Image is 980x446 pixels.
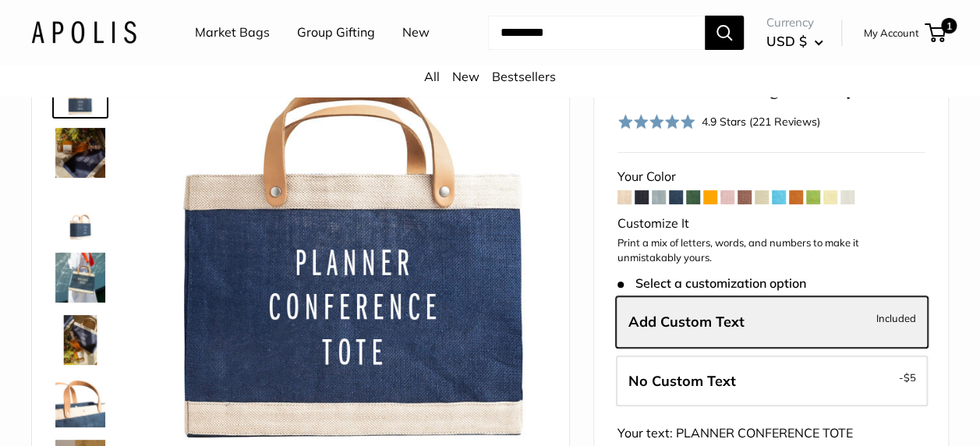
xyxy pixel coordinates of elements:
a: Bestsellers [492,69,556,84]
a: All [424,69,440,84]
span: Petite Market Bag in Navy [617,69,868,98]
span: $5 [904,371,916,384]
div: 4.9 Stars (221 Reviews) [702,113,820,130]
img: description_Super soft and durable leather handles. [55,377,105,427]
a: description_Super soft and durable leather handles. [52,374,108,430]
img: Petite Market Bag in Navy [55,190,105,240]
span: USD $ [766,33,807,49]
img: Petite Market Bag in Navy [55,128,105,178]
img: Apolis [31,21,136,44]
span: Included [876,309,916,327]
span: Add Custom Text [628,313,745,331]
label: Leave Blank [616,356,928,407]
a: Group Gifting [297,21,375,44]
a: Petite Market Bag in Navy [52,250,108,306]
a: Market Bags [195,21,270,44]
a: New [452,69,479,84]
p: Print a mix of letters, words, and numbers to make it unmistakably yours. [617,235,925,266]
a: 1 [926,23,946,42]
a: Petite Market Bag in Navy [52,187,108,243]
span: 1 [941,18,957,34]
iframe: Sign Up via Text for Offers [12,387,167,434]
a: My Account [864,23,919,42]
a: Petite Market Bag in Navy [52,125,108,181]
div: Customize It [617,212,925,235]
span: Select a customization option [617,276,805,291]
div: 4.9 Stars (221 Reviews) [617,111,820,133]
label: Add Custom Text [616,296,928,348]
span: No Custom Text [628,372,736,390]
span: - [899,368,916,387]
span: Your text: PLANNER CONFERENCE TOTE [617,425,853,441]
button: Search [705,16,744,50]
img: Petite Market Bag in Navy [55,315,105,365]
span: Currency [766,12,823,34]
a: New [402,21,430,44]
button: USD $ [766,29,823,54]
div: Your Color [617,165,925,189]
a: Petite Market Bag in Navy [52,312,108,368]
img: Petite Market Bag in Navy [55,253,105,303]
input: Search... [488,16,705,50]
